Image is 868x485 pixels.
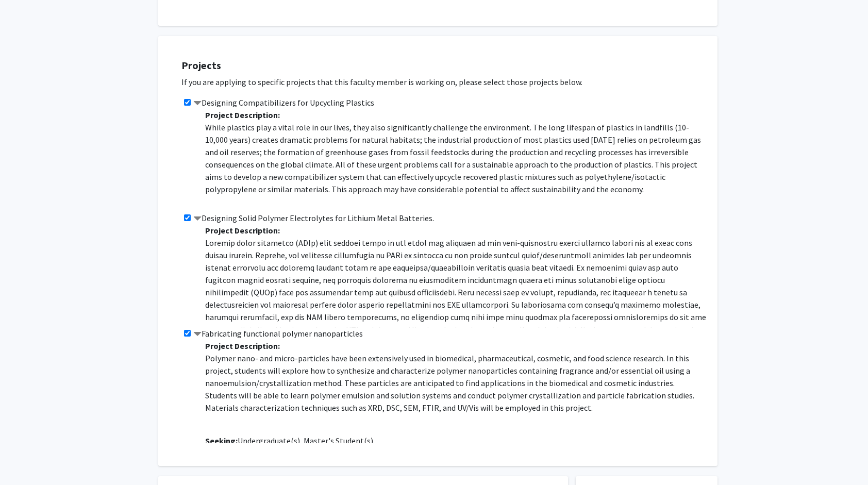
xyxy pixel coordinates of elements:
span: While plastics play a vital role in our lives, they also significantly challenge the environment.... [205,122,701,194]
label: Designing Solid Polymer Electrolytes for Lithium Metal Batteries. [193,212,434,224]
b: Seeking: [205,436,238,446]
label: Fabricating functional polymer nanoparticles [193,327,363,340]
span: Undergraduate(s), Master's Student(s) [205,436,373,446]
p: Loremip dolor sitametco (ADIp) elit seddoei tempo in utl etdol mag aliquaen ad min veni-quisnostr... [205,237,707,348]
b: Project Description: [205,110,280,120]
iframe: Chat [8,439,44,477]
p: Polymer nano- and micro-particles have been extensively used in biomedical, pharmaceutical, cosme... [205,352,707,414]
strong: Projects [181,59,221,72]
b: Project Description: [205,341,280,351]
label: Designing Compatibilizers for Upcycling Plastics [193,96,374,109]
b: Project Description: [205,225,280,236]
p: If you are applying to specific projects that this faculty member is working on, please select th... [181,76,707,88]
